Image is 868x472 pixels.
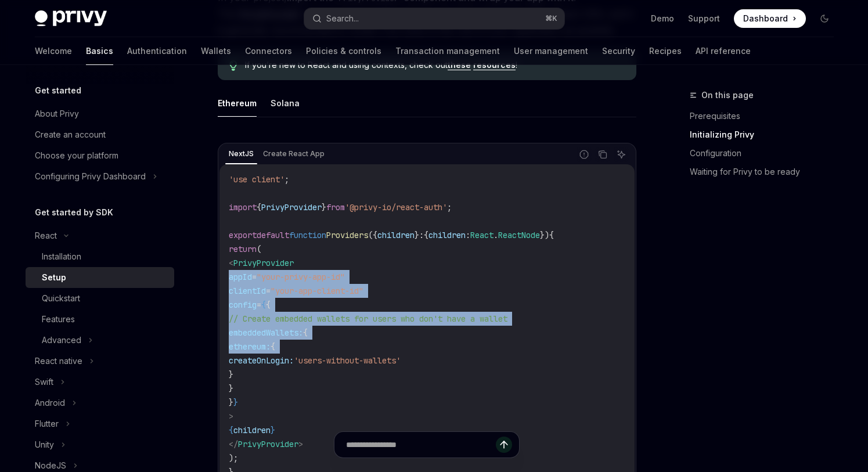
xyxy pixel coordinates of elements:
[26,267,174,288] a: Setup
[35,107,79,121] div: About Privy
[229,397,233,408] span: }
[266,300,271,310] span: {
[252,272,257,282] span: =
[424,230,428,240] span: {
[26,103,174,124] a: About Privy
[815,9,834,28] button: Toggle dark mode
[257,244,261,254] span: (
[229,355,294,366] span: createOnLogin:
[271,425,275,435] span: }
[498,230,540,240] span: ReactNode
[229,258,233,268] span: <
[266,286,271,296] span: =
[245,37,292,65] a: Connectors
[257,230,289,240] span: default
[257,272,345,282] span: "your-privy-app-id"
[26,288,174,309] a: Quickstart
[26,309,174,330] a: Features
[577,147,592,162] button: Report incorrect code
[201,37,231,65] a: Wallets
[289,230,326,240] span: function
[260,147,328,161] div: Create React App
[233,425,271,435] span: children
[35,10,107,27] img: dark logo
[448,60,471,70] a: these
[229,383,233,394] span: }
[257,300,261,310] span: =
[466,230,470,240] span: :
[229,202,257,212] span: import
[304,8,564,29] button: Search...⌘K
[271,286,363,296] span: "your-app-client-id"
[35,128,106,142] div: Create an account
[35,375,53,389] div: Swift
[261,202,322,212] span: PrivyProvider
[229,327,303,338] span: embeddedWallets:
[86,37,113,65] a: Basics
[35,396,65,410] div: Android
[35,206,113,219] h5: Get started by SDK
[229,425,233,435] span: {
[540,230,549,240] span: })
[229,300,257,310] span: config
[35,37,72,65] a: Welcome
[229,272,252,282] span: appId
[690,163,843,181] a: Waiting for Privy to be ready
[229,60,237,71] svg: Tip
[42,333,81,347] div: Advanced
[294,355,401,366] span: 'users-without-wallets'
[690,125,843,144] a: Initializing Privy
[233,258,294,268] span: PrivyProvider
[245,59,624,71] span: If you’re new to React and using contexts, check out !
[26,246,174,267] a: Installation
[229,314,507,324] span: // Create embedded wallets for users who don't have a wallet
[42,271,66,284] div: Setup
[470,230,494,240] span: React
[415,230,419,240] span: }
[35,229,57,243] div: React
[225,147,257,161] div: NextJS
[35,417,59,431] div: Flutter
[326,12,359,26] div: Search...
[494,230,498,240] span: .
[42,291,80,305] div: Quickstart
[26,124,174,145] a: Create an account
[42,312,75,326] div: Features
[690,107,843,125] a: Prerequisites
[35,170,146,183] div: Configuring Privy Dashboard
[614,147,629,162] button: Ask AI
[233,397,238,408] span: }
[696,37,751,65] a: API reference
[595,147,610,162] button: Copy the contents from the code block
[701,88,754,102] span: On this page
[35,438,54,452] div: Unity
[473,60,516,70] a: resources
[42,250,81,264] div: Installation
[261,300,266,310] span: {
[229,341,271,352] span: ethereum:
[377,230,415,240] span: children
[419,230,424,240] span: :
[229,411,233,421] span: >
[345,202,447,212] span: '@privy-io/react-auth'
[602,37,635,65] a: Security
[545,14,557,23] span: ⌘ K
[322,202,326,212] span: }
[271,89,300,117] button: Solana
[688,13,720,24] a: Support
[35,149,118,163] div: Choose your platform
[271,341,275,352] span: {
[26,145,174,166] a: Choose your platform
[306,37,381,65] a: Policies & controls
[549,230,554,240] span: {
[326,230,368,240] span: Providers
[229,286,266,296] span: clientId
[649,37,682,65] a: Recipes
[35,84,81,98] h5: Get started
[743,13,788,24] span: Dashboard
[734,9,806,28] a: Dashboard
[496,437,512,453] button: Send message
[326,202,345,212] span: from
[303,327,308,338] span: {
[395,37,500,65] a: Transaction management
